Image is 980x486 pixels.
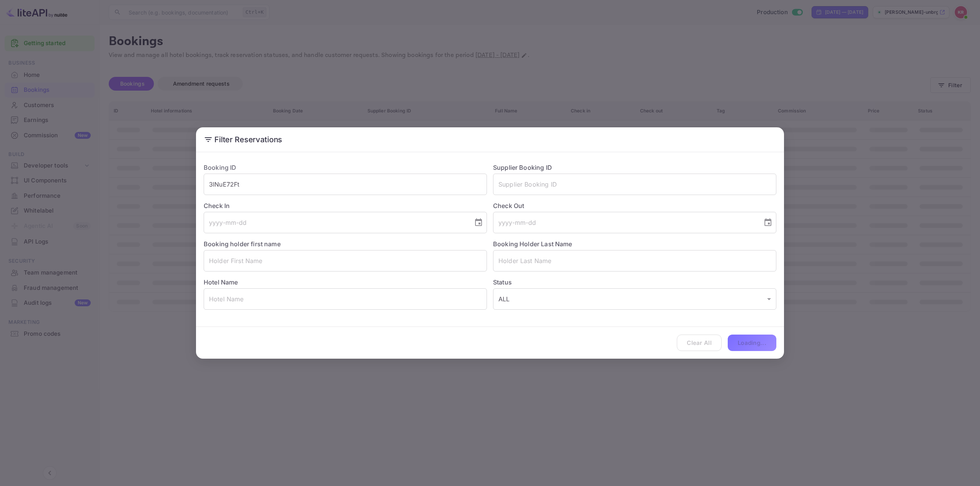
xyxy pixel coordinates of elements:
[204,212,468,233] input: yyyy-mm-dd
[493,250,776,271] input: Holder Last Name
[493,164,552,171] label: Supplier Booking ID
[493,278,776,287] label: Status
[493,201,776,210] label: Check Out
[204,278,238,286] label: Hotel Name
[204,288,487,310] input: Hotel Name
[493,240,572,248] label: Booking Holder Last Name
[204,164,237,171] label: Booking ID
[204,240,281,248] label: Booking holder first name
[471,215,486,230] button: Choose date
[196,127,784,152] h2: Filter Reservations
[204,174,487,195] input: Booking ID
[760,215,776,230] button: Choose date
[204,250,487,271] input: Holder First Name
[204,201,487,210] label: Check In
[493,174,776,195] input: Supplier Booking ID
[493,212,757,233] input: yyyy-mm-dd
[493,288,776,310] div: ALL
